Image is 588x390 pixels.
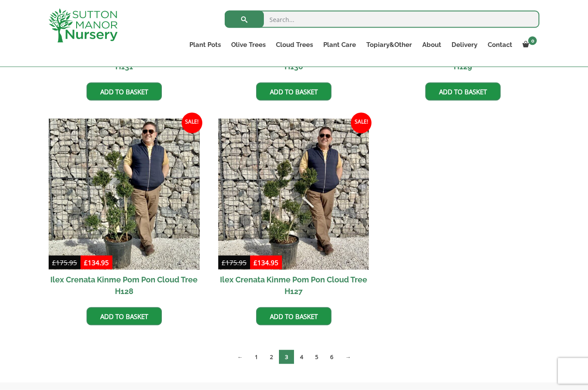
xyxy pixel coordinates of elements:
[84,258,88,267] span: £
[87,83,162,101] a: Add to basket: “Ilex Crenata Kinme Pom Pon Cloud Tree H131”
[184,39,226,51] a: Plant Pots
[294,350,309,364] a: Page 4
[254,258,257,267] span: £
[49,350,539,368] nav: Product Pagination
[249,350,264,364] a: Page 1
[324,350,339,364] a: Page 6
[222,258,226,267] span: £
[84,258,109,267] bdi: 134.95
[49,119,200,301] a: Sale! Ilex Crenata Kinme Pom Pon Cloud Tree H128
[182,113,202,133] span: Sale!
[483,39,517,51] a: Contact
[231,350,249,364] a: ←
[517,39,539,51] a: 0
[256,83,331,101] a: Add to basket: “Ilex Crenata Kinme Pom Pon Cloud Tree H130”
[49,9,118,43] img: logo
[361,39,417,51] a: Topiary&Other
[425,83,501,101] a: Add to basket: “Ilex Crenata Kinme Pom Pon Cloud Tree H129”
[222,258,247,267] bdi: 175.95
[87,307,162,325] a: Add to basket: “Ilex Crenata Kinme Pom Pon Cloud Tree H128”
[271,39,318,51] a: Cloud Trees
[256,307,331,325] a: Add to basket: “Ilex Crenata Kinme Pom Pon Cloud Tree H127”
[279,350,294,364] span: Page 3
[309,350,324,364] a: Page 5
[264,350,279,364] a: Page 2
[218,119,369,301] a: Sale! Ilex Crenata Kinme Pom Pon Cloud Tree H127
[226,39,271,51] a: Olive Trees
[52,258,56,267] span: £
[254,258,279,267] bdi: 134.95
[225,11,539,28] input: Search...
[318,39,361,51] a: Plant Care
[528,37,537,45] span: 0
[49,270,200,301] h2: Ilex Crenata Kinme Pom Pon Cloud Tree H128
[49,119,200,270] img: Ilex Crenata Kinme Pom Pon Cloud Tree H128
[52,258,77,267] bdi: 175.95
[351,113,371,133] span: Sale!
[218,270,369,301] h2: Ilex Crenata Kinme Pom Pon Cloud Tree H127
[417,39,446,51] a: About
[339,350,357,364] a: →
[218,119,369,270] img: Ilex Crenata Kinme Pom Pon Cloud Tree H127
[446,39,483,51] a: Delivery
